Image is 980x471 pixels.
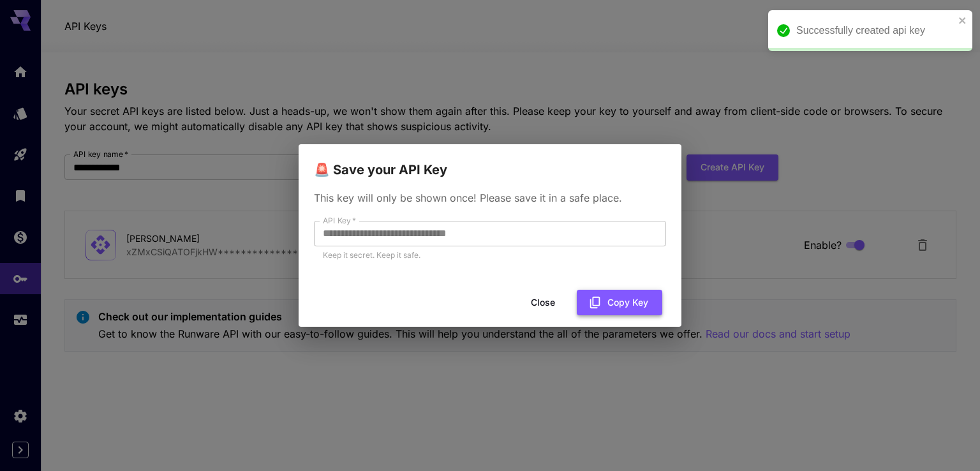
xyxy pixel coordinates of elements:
button: Close [514,290,572,316]
p: This key will only be shown once! Please save it in a safe place. [314,190,666,206]
button: Copy Key [577,290,662,316]
p: Keep it secret. Keep it safe. [323,249,657,262]
button: close [958,15,967,26]
h2: 🚨 Save your API Key [299,144,681,180]
div: Successfully created api key [796,23,954,38]
label: API Key [323,215,356,226]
